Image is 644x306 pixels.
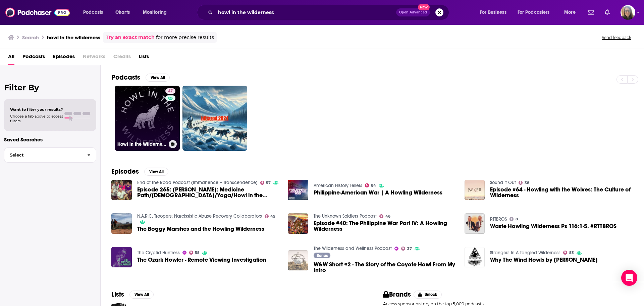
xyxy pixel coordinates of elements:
[490,180,516,185] a: Sound It Out
[111,7,134,18] a: Charts
[465,213,485,234] img: Waste Howling Wilderness Ps 116:1-5. #RTTBROS
[519,181,529,185] a: 38
[111,73,140,82] h2: Podcasts
[509,217,518,221] a: 8
[365,183,376,187] a: 84
[8,51,14,65] a: All
[115,8,130,17] span: Charts
[115,86,180,151] a: 47Howl in the Wilderness
[139,51,149,65] a: Lists
[490,223,616,229] a: Waste Howling Wilderness Ps 116:1-5. #RTTBROS
[4,153,82,157] span: Select
[525,181,529,184] span: 38
[621,5,635,20] button: Show profile menu
[4,147,96,163] button: Select
[383,290,411,299] h2: Brands
[117,141,166,147] h3: Howl in the Wilderness
[288,213,308,234] img: Episode #40: The Philippine War Part IV: A Howling Wilderness
[203,5,455,20] div: Search podcasts, credits, & more...
[314,262,457,273] a: W&W Short #2 - The Story of the Coyote Howl From My Intro
[4,83,96,92] h2: Filter By
[143,8,167,17] span: Monitoring
[22,34,39,41] h3: Search
[168,88,173,95] span: 47
[480,8,506,17] span: For Business
[129,291,154,299] button: View All
[270,215,275,218] span: 45
[4,136,96,143] p: Saved Searches
[138,7,175,18] button: open menu
[396,8,430,16] button: Open AdvancedNew
[602,7,612,18] a: Show notifications dropdown
[165,88,175,94] a: 47
[137,213,262,219] a: N.A.R.C. Troopers: Narcissistic Abuse Recovery Collaborators
[83,8,103,17] span: Podcasts
[137,250,180,256] a: The Cryptid Huntress
[518,8,550,17] span: For Podcasters
[559,7,584,18] button: open menu
[137,180,258,185] a: End of the Road Podcast (Immanence = Transcendence)
[407,247,412,250] span: 37
[418,4,430,10] span: New
[111,73,170,82] a: PodcastsView All
[111,180,132,200] img: Episode 265: Brian James: Medicine Path/Shamanism/Yoga/Howl in the Wilderness/Fool Archetype
[22,51,45,65] a: Podcasts
[137,257,266,263] a: The Ozark Howler - Remote Viewing Investigation
[156,34,214,41] span: for more precise results
[490,216,507,222] a: RTTBROS
[385,215,390,218] span: 46
[137,226,264,232] a: The Boggy Marshes and the Howling Wilderness
[490,257,598,263] span: Why The Wind Howls by [PERSON_NAME]
[111,167,168,176] a: EpisodesView All
[490,187,633,198] a: Episode #64 - Howling with the Wolves: The Culture of Wilderness
[113,51,131,65] span: Credits
[260,181,271,185] a: 57
[621,270,637,286] div: Open Intercom Messenger
[314,220,457,232] a: Episode #40: The Philippine War Part IV: A Howling Wilderness
[111,247,132,267] img: The Ozark Howler - Remote Viewing Investigation
[314,213,377,219] a: The Unknown Soldiers Podcast
[621,5,635,20] span: Logged in as akolesnik
[146,74,170,82] button: View All
[5,6,70,19] img: Podchaser - Follow, Share and Rate Podcasts
[371,184,376,187] span: 84
[137,187,280,198] span: Episode 265: [PERSON_NAME]: Medicine Path/[DEMOGRAPHIC_DATA]/Yoga/Howl in the Wilderness/Fool Arc...
[195,251,200,254] span: 55
[10,114,63,123] span: Choose a tab above to access filters.
[288,180,308,200] img: Philippine-American War | A Howling Wilderness
[414,291,442,299] button: Unlock
[53,51,75,65] a: Episodes
[215,7,396,18] input: Search podcasts, credits, & more...
[314,183,362,188] a: American History Tellers
[144,168,168,176] button: View All
[621,5,635,20] img: User Profile
[399,11,427,14] span: Open Advanced
[569,251,574,254] span: 53
[111,290,154,299] a: ListsView All
[600,35,633,40] button: Send feedback
[563,251,574,255] a: 53
[490,257,598,263] a: Why The Wind Howls by Alex Dial
[78,7,112,18] button: open menu
[465,180,485,200] img: Episode #64 - Howling with the Wolves: The Culture of Wilderness
[137,187,280,198] a: Episode 265: Brian James: Medicine Path/Shamanism/Yoga/Howl in the Wilderness/Fool Archetype
[379,214,390,218] a: 46
[465,247,485,267] a: Why The Wind Howls by Alex Dial
[288,250,308,271] img: W&W Short #2 - The Story of the Coyote Howl From My Intro
[106,34,155,41] a: Try an exact match
[490,250,560,256] a: Strangers In A Tangled Wilderness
